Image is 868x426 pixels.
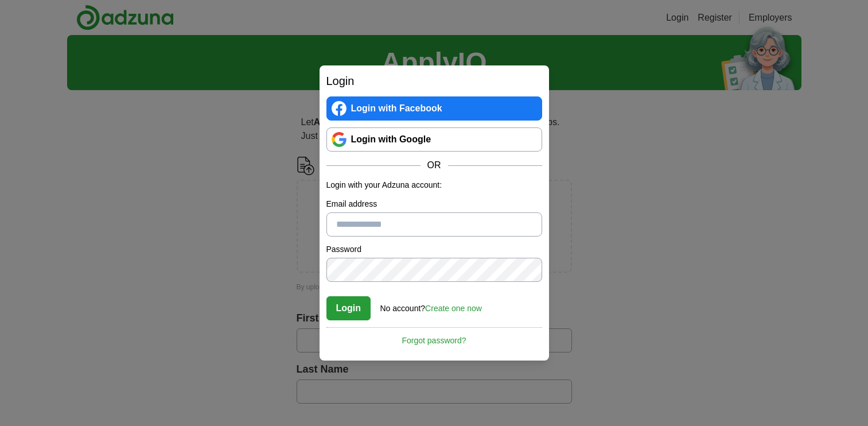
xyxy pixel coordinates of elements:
label: Password [326,243,542,255]
a: Login with Facebook [326,96,542,121]
span: OR [421,158,448,172]
div: No account? [380,296,482,315]
button: Login [326,296,371,320]
a: Forgot password? [326,327,542,347]
label: Email address [326,198,542,210]
h2: Login [326,72,542,90]
p: Login with your Adzuna account: [326,179,542,191]
a: Login with Google [326,127,542,152]
a: Create one now [425,304,482,313]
